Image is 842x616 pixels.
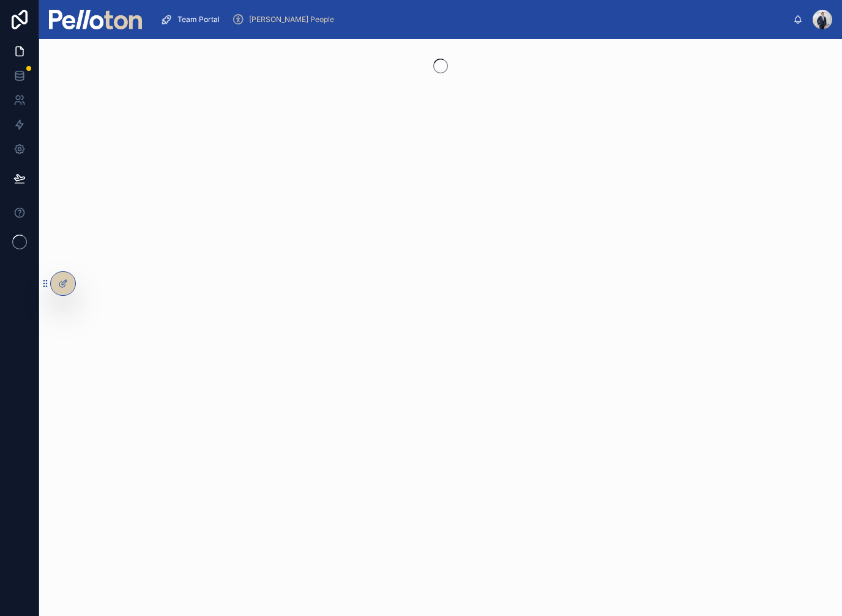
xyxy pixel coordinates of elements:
[49,10,142,29] img: App logo
[228,9,343,31] a: [PERSON_NAME] People
[152,6,793,33] div: scrollable content
[249,15,334,24] span: [PERSON_NAME] People
[177,15,220,24] span: Team Portal
[157,9,228,31] a: Team Portal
